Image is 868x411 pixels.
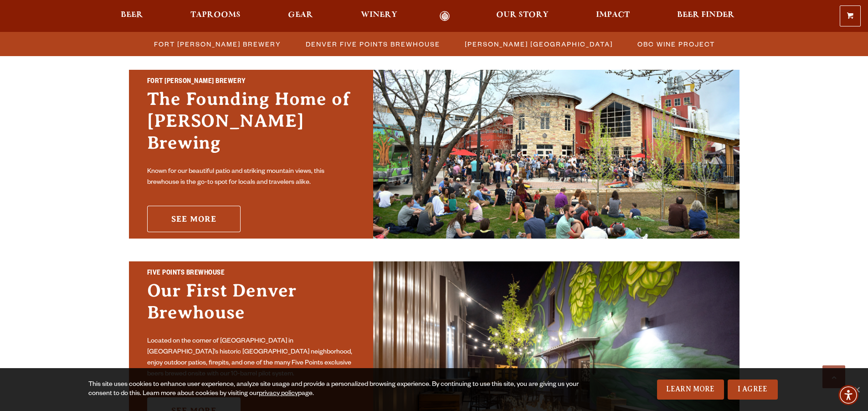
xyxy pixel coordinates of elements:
div: This site uses cookies to enhance user experience, analyze site usage and provide a personalized ... [88,380,582,399]
span: Beer Finder [677,11,734,19]
a: I Agree [728,380,778,400]
span: Winery [361,11,397,19]
span: Our Story [496,11,549,19]
a: [PERSON_NAME] [GEOGRAPHIC_DATA] [459,37,617,51]
a: Taprooms [185,11,247,21]
a: privacy policy [259,390,298,398]
span: Taprooms [190,11,241,19]
a: Impact [590,11,636,21]
span: Beer [121,11,143,19]
a: Denver Five Points Brewhouse [300,37,445,51]
a: See More [147,206,241,232]
h2: Fort [PERSON_NAME] Brewery [147,76,355,88]
a: Beer [115,11,149,21]
h3: Our First Denver Brewhouse [147,280,355,333]
p: Located on the corner of [GEOGRAPHIC_DATA] in [GEOGRAPHIC_DATA]’s historic [GEOGRAPHIC_DATA] neig... [147,336,355,380]
a: Winery [355,11,403,21]
a: Beer Finder [671,11,740,21]
span: Gear [288,11,313,19]
span: OBC Wine Project [637,37,715,51]
h2: Five Points Brewhouse [147,268,355,280]
a: Our Story [490,11,555,21]
span: Impact [596,11,630,19]
span: Fort [PERSON_NAME] Brewery [154,37,281,51]
a: Fort [PERSON_NAME] Brewery [149,37,286,51]
a: Scroll to top [822,365,845,388]
span: Denver Five Points Brewhouse [306,37,440,51]
a: OBC Wine Project [632,37,719,51]
span: [PERSON_NAME] [GEOGRAPHIC_DATA] [465,37,613,51]
img: Fort Collins Brewery & Taproom' [373,70,740,239]
div: Accessibility Menu [838,385,858,405]
p: Known for our beautiful patio and striking mountain views, this brewhouse is the go-to spot for l... [147,166,355,188]
a: Odell Home [428,11,462,21]
a: Gear [282,11,319,21]
a: Learn More [657,380,724,400]
h3: The Founding Home of [PERSON_NAME] Brewing [147,88,355,163]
